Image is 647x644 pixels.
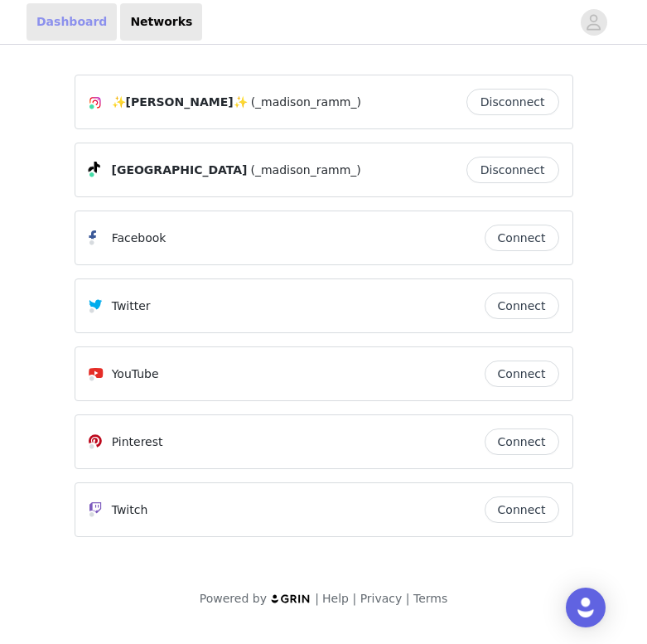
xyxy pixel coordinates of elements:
button: Disconnect [466,89,559,115]
div: avatar [586,9,601,36]
span: (_madison_ramm_) [251,162,361,179]
img: logo [270,593,311,604]
p: YouTube [112,366,159,383]
a: Terms [413,592,447,605]
button: Connect [485,293,559,319]
span: | [406,592,410,605]
span: Powered by [200,592,267,605]
button: Disconnect [466,157,559,183]
a: Networks [120,3,202,41]
a: Dashboard [27,3,117,41]
p: Twitter [112,298,151,315]
a: Help [322,592,349,605]
p: Twitch [112,501,148,519]
p: Pinterest [112,433,163,451]
span: (_madison_ramm_) [251,94,361,111]
button: Connect [485,429,559,455]
span: | [315,592,319,605]
p: Facebook [112,230,167,247]
button: Connect [485,496,559,523]
a: Privacy [360,592,403,605]
span: ✨[PERSON_NAME]✨ [112,94,248,111]
img: Instagram Icon [89,96,102,109]
button: Connect [485,361,559,387]
span: [GEOGRAPHIC_DATA] [112,162,248,179]
span: | [352,592,356,605]
button: Connect [485,225,559,251]
div: Open Intercom Messenger [566,588,606,627]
